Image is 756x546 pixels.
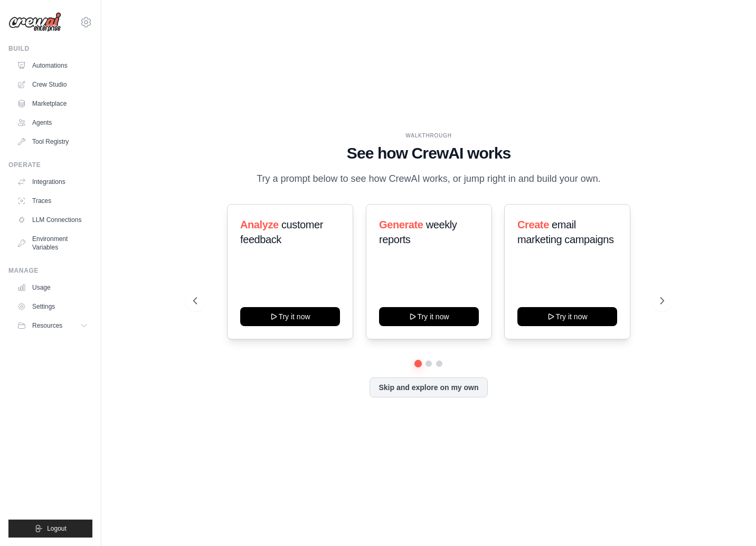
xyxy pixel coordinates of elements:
[8,44,92,53] div: Build
[193,132,665,140] div: WALKTHROUGH
[379,219,457,245] span: weekly reports
[13,298,92,315] a: Settings
[13,114,92,131] a: Agents
[517,219,549,230] span: Create
[47,524,67,533] span: Logout
[8,12,61,32] img: Logo
[370,377,487,397] button: Skip and explore on my own
[13,317,92,334] button: Resources
[8,266,92,275] div: Manage
[240,219,279,230] span: Analyze
[8,520,92,538] button: Logout
[13,57,92,74] a: Automations
[517,219,614,245] span: email marketing campaigns
[13,192,92,209] a: Traces
[13,133,92,150] a: Tool Registry
[251,171,606,187] p: Try a prompt below to see how CrewAI works, or jump right in and build your own.
[13,76,92,93] a: Crew Studio
[13,211,92,228] a: LLM Connections
[193,144,665,163] h1: See how CrewAI works
[240,307,340,326] button: Try it now
[13,230,92,256] a: Environment Variables
[13,173,92,190] a: Integrations
[379,219,423,230] span: Generate
[517,307,617,326] button: Try it now
[13,95,92,112] a: Marketplace
[8,161,92,169] div: Operate
[379,307,479,326] button: Try it now
[240,219,323,245] span: customer feedback
[32,321,62,330] span: Resources
[13,279,92,296] a: Usage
